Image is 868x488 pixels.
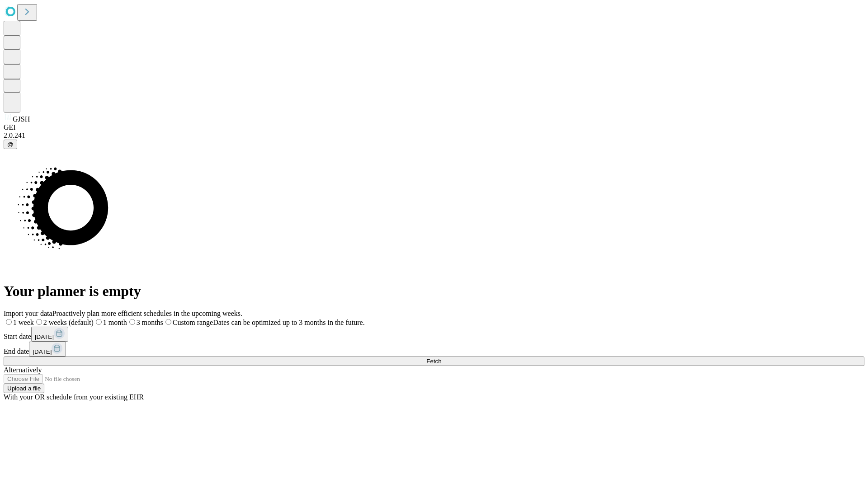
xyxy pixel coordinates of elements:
button: [DATE] [29,342,66,357]
span: @ [7,141,14,148]
div: Start date [4,327,864,342]
input: 3 months [129,319,135,325]
span: Custom range [173,319,213,326]
h1: Your planner is empty [4,283,864,300]
div: 2.0.241 [4,131,864,140]
button: Fetch [4,357,864,366]
button: Upload a file [4,384,44,393]
span: 1 week [13,319,34,326]
input: 1 week [6,319,12,325]
div: End date [4,342,864,357]
span: With your OR schedule from your existing EHR [4,393,144,401]
span: GJSH [13,115,30,123]
span: Import your data [4,310,52,317]
span: Alternatively [4,366,42,374]
button: @ [4,140,17,149]
span: 3 months [137,319,163,326]
div: GEI [4,123,864,131]
span: 2 weeks (default) [43,319,94,326]
span: Dates can be optimized up to 3 months in the future. [213,319,364,326]
span: Fetch [426,358,441,365]
input: Custom rangeDates can be optimized up to 3 months in the future. [165,319,171,325]
span: [DATE] [33,348,52,355]
input: 2 weeks (default) [36,319,42,325]
button: [DATE] [31,327,68,342]
span: Proactively plan more efficient schedules in the upcoming weeks. [52,310,242,317]
input: 1 month [96,319,102,325]
span: 1 month [103,319,127,326]
span: [DATE] [35,333,54,340]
